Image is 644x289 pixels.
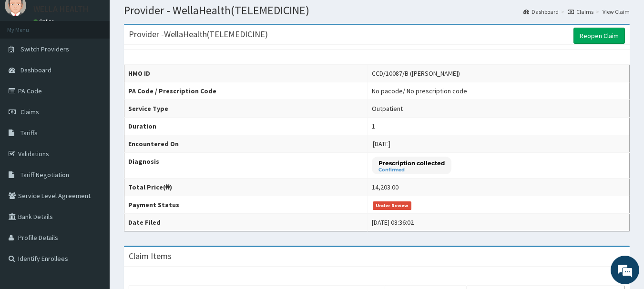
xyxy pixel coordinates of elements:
textarea: Type your message and hit 'Enter' [5,190,182,223]
a: Online [33,18,56,25]
h3: Claim Items [129,252,172,260]
th: HMO ID [124,65,368,82]
th: Date Filed [124,214,368,231]
small: Confirmed [378,168,445,172]
span: Tariff Negotiation [20,170,69,179]
p: WELLA HEALTH [33,5,89,13]
span: We're online! [55,85,132,181]
a: Reopen Claim [573,28,625,44]
span: Switch Providers [20,45,69,53]
p: Prescription collected [378,159,445,167]
th: Duration [124,118,368,135]
span: [DATE] [373,140,390,148]
h1: Provider - WellaHealth(TELEMEDICINE) [124,4,630,17]
span: Claims [20,108,39,116]
div: [DATE] 08:36:02 [372,218,414,227]
th: Encountered On [124,135,368,153]
img: d_794563401_company_1708531726252_794563401 [18,48,39,71]
div: 1 [372,121,375,131]
div: Minimize live chat window [156,5,179,28]
span: Under Review [373,201,411,210]
th: Service Type [124,100,368,118]
div: No pacode / No prescription code [372,86,467,96]
div: Chat with us now [50,53,160,66]
div: 14,203.00 [372,182,399,192]
th: Total Price(₦) [124,179,368,196]
span: Dashboard [20,66,51,74]
th: Payment Status [124,196,368,214]
div: CCD/10087/B ([PERSON_NAME]) [372,69,460,78]
a: View Claim [603,8,630,16]
span: Tariffs [20,129,38,137]
a: Claims [568,8,593,16]
a: Dashboard [523,8,559,16]
th: PA Code / Prescription Code [124,82,368,100]
th: Diagnosis [124,153,368,179]
h3: Provider - WellaHealth(TELEMEDICINE) [129,30,268,39]
div: Outpatient [372,104,403,113]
